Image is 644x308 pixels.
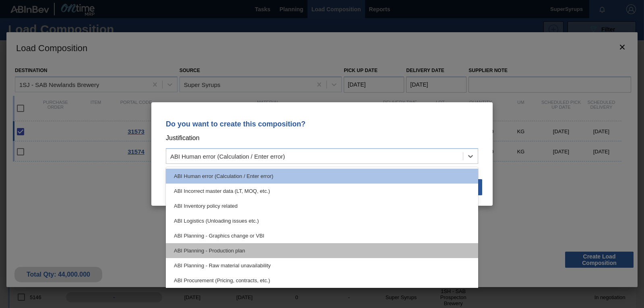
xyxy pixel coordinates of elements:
p: Justification [166,133,478,143]
p: Do you want to create this composition? [166,120,478,128]
div: ABI Human error (Calculation / Enter error) [170,153,285,160]
div: ABI Planning - Graphics change or VBI [166,228,478,243]
div: ABI Planning - Production plan [166,243,478,258]
div: ABI Inventory policy related [166,198,478,213]
div: ABI Procurement (Pricing, contracts, etc.) [166,273,478,288]
div: ABI Human error (Calculation / Enter error) [166,169,478,184]
div: ABI Planning - Raw material unavailability [166,258,478,273]
div: ABI Incorrect master data (LT, MOQ, etc.) [166,184,478,198]
div: ABI Logistics (Unloading issues etc.) [166,213,478,228]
